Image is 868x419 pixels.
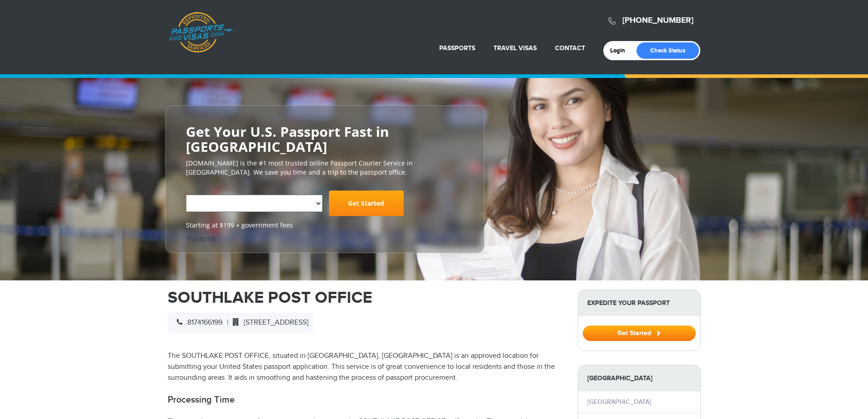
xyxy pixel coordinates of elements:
[578,365,700,391] strong: [GEOGRAPHIC_DATA]
[186,159,464,177] p: [DOMAIN_NAME] is the #1 most trusted online Passport Courier Service in [GEOGRAPHIC_DATA]. We sav...
[610,47,632,54] a: Login
[555,44,585,52] a: Contact
[168,290,564,306] h1: SOUTHLAKE POST OFFICE
[583,329,696,336] a: Get Started
[493,44,537,52] a: Travel Visas
[228,318,308,327] span: [STREET_ADDRESS]
[168,351,564,383] p: The SOUTHLAKE POST OFFICE, situated in [GEOGRAPHIC_DATA], [GEOGRAPHIC_DATA] is an approved locati...
[329,191,404,216] a: Get Started
[186,234,216,243] a: Trustpilot
[578,290,700,316] strong: Expedite Your Passport
[637,42,699,59] a: Check Status
[439,44,475,52] a: Passports
[168,313,313,333] div: |
[186,221,464,230] span: Starting at $199 + government fees
[622,16,693,26] a: [PHONE_NUMBER]
[168,394,564,405] h2: Processing Time
[168,12,233,53] a: Passports & [DOMAIN_NAME]
[587,398,651,406] a: [GEOGRAPHIC_DATA]
[172,318,222,327] span: 8174166199
[186,124,464,154] h2: Get Your U.S. Passport Fast in [GEOGRAPHIC_DATA]
[583,326,696,341] button: Get Started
